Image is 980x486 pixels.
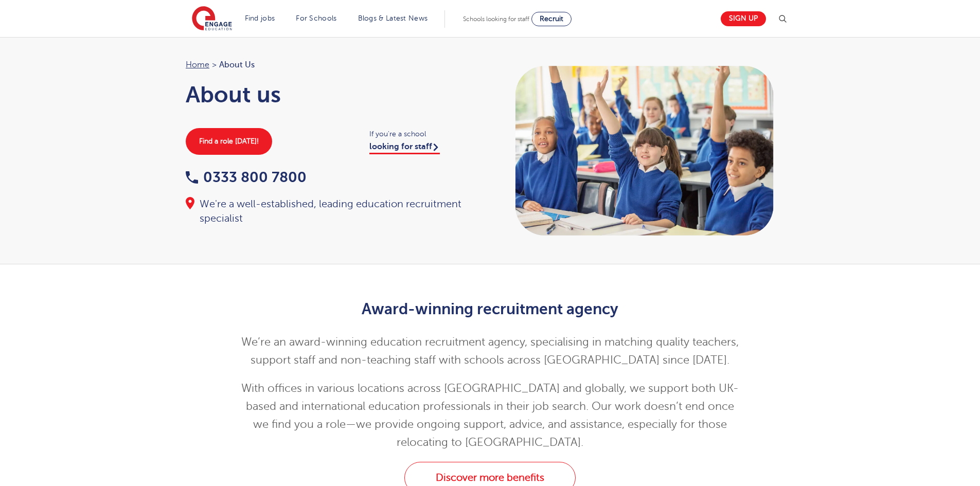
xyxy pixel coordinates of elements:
[296,14,336,22] a: For Schools
[238,380,742,452] p: With offices in various locations across [GEOGRAPHIC_DATA] and globally, we support both UK-based...
[238,300,742,318] h2: Award-winning recruitment agency
[186,82,480,107] h1: About us
[238,333,742,369] p: We’re an award-winning education recruitment agency, specialising in matching quality teachers, s...
[212,60,217,69] span: >
[219,58,255,71] span: About Us
[186,197,480,226] div: We're a well-established, leading education recruitment specialist
[369,142,440,154] a: looking for staff
[540,15,563,23] span: Recruit
[369,128,480,140] span: If you're a school
[186,169,307,185] a: 0333 800 7800
[245,14,275,22] a: Find jobs
[186,58,480,71] nav: breadcrumb
[721,11,766,26] a: Sign up
[463,15,529,23] span: Schools looking for staff
[186,60,209,69] a: Home
[358,14,428,22] a: Blogs & Latest News
[192,6,232,32] img: Engage Education
[531,12,572,26] a: Recruit
[186,128,272,155] a: Find a role [DATE]!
